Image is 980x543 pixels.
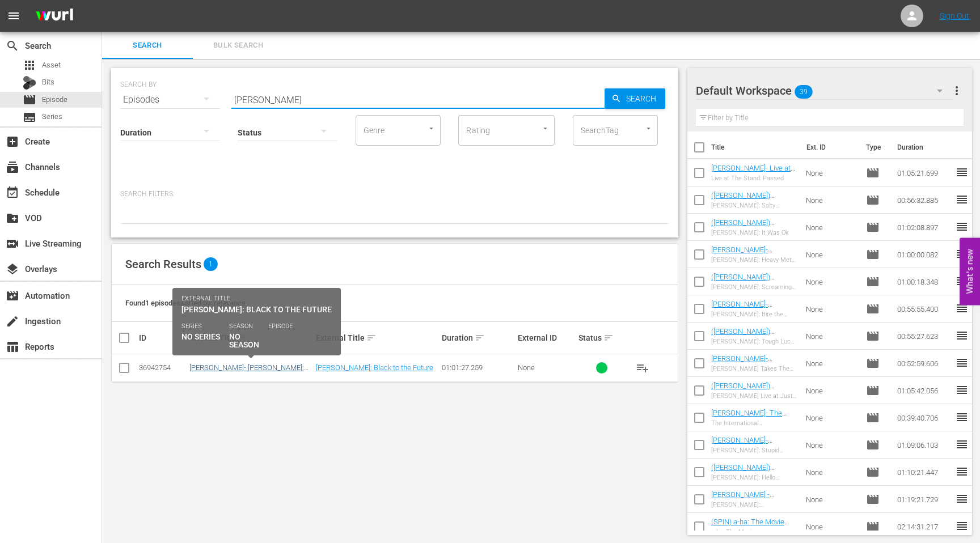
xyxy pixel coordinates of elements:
[893,404,955,431] td: 00:39:40.706
[696,75,953,107] div: Default Workspace
[7,9,20,23] span: menu
[960,238,980,306] button: Open Feedback Widget
[42,111,62,122] span: Series
[866,384,880,397] span: Episode
[426,123,437,134] button: Open
[801,268,861,295] td: None
[189,331,312,345] div: Internal Title
[711,381,788,407] a: ([PERSON_NAME]) [PERSON_NAME] Live at Just For Laughs
[711,131,800,163] th: Title
[6,135,19,149] span: Create
[940,11,969,20] a: Sign Out
[6,237,19,251] span: Live Streaming
[955,193,969,206] span: reorder
[801,404,861,431] td: None
[475,333,485,343] span: sort
[866,275,880,289] span: Episode
[711,164,795,181] a: [PERSON_NAME]- Live at The Stand: Passed
[636,361,649,375] span: playlist_add
[120,84,220,116] div: Episodes
[316,363,433,372] a: [PERSON_NAME]: Black to the Future
[711,191,792,225] a: ([PERSON_NAME]) [PERSON_NAME]: Salty Language, Peppered Morals (Captioned)(Final)
[711,245,789,271] a: [PERSON_NAME]- [PERSON_NAME]: Heavy Metal Comedy
[801,186,861,214] td: None
[893,186,955,214] td: 00:56:32.885
[955,410,969,424] span: reorder
[893,295,955,323] td: 00:55:55.400
[6,211,19,225] span: VOD
[711,474,797,481] div: [PERSON_NAME]: Hello Beautiful
[866,520,880,533] span: Episode
[866,248,880,261] span: Episode
[189,363,309,380] a: [PERSON_NAME]- [PERSON_NAME]: Black to the Future
[955,220,969,234] span: reorder
[893,159,955,186] td: 01:05:21.699
[866,193,880,207] span: Episode
[711,229,797,236] div: [PERSON_NAME]: It Was Ok
[866,329,880,343] span: Episode
[6,262,19,276] span: Overlays
[711,256,797,264] div: [PERSON_NAME]: Heavy Metal Comedy
[6,315,19,328] span: Ingestion
[801,486,861,513] td: None
[955,465,969,478] span: reorder
[711,528,797,536] div: a-ha: The Movie
[518,333,575,342] div: External ID
[711,447,797,454] div: [PERSON_NAME]: Stupid Jokes
[711,327,790,361] a: ([PERSON_NAME]) [PERSON_NAME]: Tough Luck Chump (Captioned)(Final)
[6,39,19,53] span: Search
[866,302,880,316] span: Episode
[801,159,861,186] td: None
[42,60,61,71] span: Asset
[893,241,955,268] td: 01:00:00.082
[42,77,54,88] span: Bits
[622,88,665,109] span: Search
[893,486,955,513] td: 01:19:21.729
[955,247,969,261] span: reorder
[893,268,955,295] td: 01:00:18.348
[893,214,955,241] td: 01:02:08.897
[711,501,797,508] div: [PERSON_NAME]: Domesticated Animal
[893,350,955,377] td: 00:52:59.606
[893,431,955,459] td: 01:09:06.103
[711,354,787,380] a: [PERSON_NAME]- [PERSON_NAME] Takes The Stand
[801,295,861,323] td: None
[442,331,514,345] div: Duration
[866,438,880,452] span: Episode
[711,409,787,434] a: [PERSON_NAME]- The International [DEMOGRAPHIC_DATA]
[6,186,19,200] span: Schedule
[801,459,861,486] td: None
[125,257,201,271] span: Search Results
[23,76,36,90] div: Bits
[316,331,439,345] div: External Title
[955,492,969,506] span: reorder
[23,58,36,72] span: Asset
[955,356,969,370] span: reorder
[711,175,797,182] div: Live at The Stand: Passed
[950,77,964,104] button: more_vert
[711,463,785,497] a: ([PERSON_NAME]) [PERSON_NAME]: Hello Beautiful (Captioned)(Final)
[859,131,890,163] th: Type
[890,131,958,163] th: Duration
[955,438,969,451] span: reorder
[711,338,797,345] div: [PERSON_NAME]: Tough Luck Chump
[866,220,880,234] span: Episode
[711,490,782,516] a: [PERSON_NAME] - [PERSON_NAME]: Domesticated Animal
[238,333,248,343] span: sort
[125,299,246,307] span: Found 1 episodes sorted by: relevance
[866,357,880,370] span: Episode
[711,202,797,209] div: [PERSON_NAME]: Salty Language, Peppered Morals
[711,419,797,427] div: The International [DEMOGRAPHIC_DATA]
[603,333,614,343] span: sort
[518,363,575,372] div: None
[442,363,514,372] div: 01:01:27.259
[139,363,186,372] div: 36942754
[866,493,880,506] span: Episode
[711,273,797,307] a: ([PERSON_NAME]) [PERSON_NAME]: Screaming From The Cosmos (Captioned)(Final)
[955,274,969,288] span: reorder
[801,214,861,241] td: None
[643,123,654,134] button: Open
[23,111,36,124] span: Series
[204,257,218,271] span: 1
[711,218,789,244] a: ([PERSON_NAME]) [PERSON_NAME]: It Was Ok (Captioned)(Final)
